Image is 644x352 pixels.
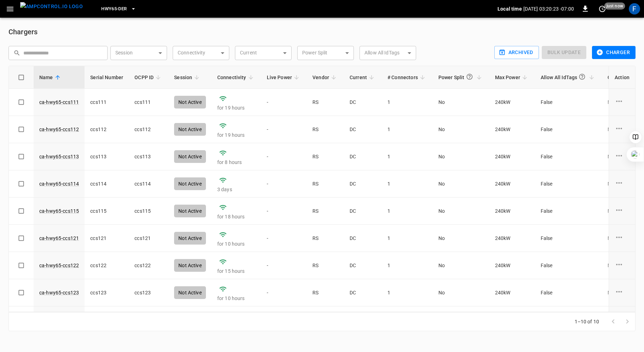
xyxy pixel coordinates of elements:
[495,73,529,82] span: Max Power
[609,66,635,89] th: Action
[307,170,344,198] td: RS
[129,116,168,143] td: ccs112
[39,289,79,296] a: ca-hwy65-ccs123
[8,26,636,37] h6: Chargers
[344,116,382,143] td: DC
[387,73,427,82] span: # Connectors
[307,116,344,143] td: RS
[498,5,522,12] p: Local time
[39,235,79,242] a: ca-hwy65-ccs121
[615,287,629,298] div: charge point options
[174,123,206,136] div: Not Active
[129,225,168,252] td: ccs121
[629,3,640,14] div: profile-icon
[217,295,255,302] p: for 10 hours
[604,2,625,10] span: just now
[433,170,489,198] td: No
[344,143,382,170] td: DC
[597,3,608,14] button: set refresh interval
[615,260,629,271] div: charge point options
[489,198,535,225] td: 240 kW
[615,233,629,244] div: charge point options
[535,225,602,252] td: False
[494,46,539,59] button: Archived
[261,306,307,334] td: -
[433,143,489,170] td: No
[312,73,338,82] span: Vendor
[535,143,602,170] td: False
[39,126,79,133] a: ca-hwy65-ccs112
[217,131,255,139] p: for 19 hours
[174,73,201,82] span: Session
[39,207,79,215] a: ca-hwy65-ccs115
[217,159,255,166] p: for 8 hours
[615,97,629,107] div: charge point options
[489,225,535,252] td: 240 kW
[85,279,129,306] td: ccs123
[489,89,535,116] td: 240 kW
[174,259,206,272] div: Not Active
[261,116,307,143] td: -
[433,225,489,252] td: No
[344,306,382,334] td: DC
[344,198,382,225] td: DC
[39,153,79,160] a: ca-hwy65-ccs113
[98,2,139,16] button: HWY65-DER
[433,252,489,279] td: No
[307,252,344,279] td: RS
[433,116,489,143] td: No
[261,252,307,279] td: -
[382,279,433,306] td: 1
[615,178,629,189] div: charge point options
[344,225,382,252] td: DC
[382,89,433,116] td: 1
[39,262,79,269] a: ca-hwy65-ccs122
[350,73,376,82] span: Current
[535,279,602,306] td: False
[261,198,307,225] td: -
[535,116,602,143] td: False
[307,89,344,116] td: RS
[438,70,484,84] span: Power Split
[307,279,344,306] td: RS
[489,143,535,170] td: 240 kW
[592,46,636,59] button: Charger
[307,306,344,334] td: RS
[20,2,83,11] img: ampcontrol.io logo
[382,198,433,225] td: 1
[85,116,129,143] td: ccs112
[307,143,344,170] td: RS
[85,225,129,252] td: ccs121
[134,73,163,82] span: OCPP ID
[85,89,129,116] td: ccs111
[174,232,206,245] div: Not Active
[261,143,307,170] td: -
[489,116,535,143] td: 240 kW
[217,268,255,275] p: for 15 hours
[344,279,382,306] td: DC
[39,99,79,106] a: ca-hwy65-ccs111
[85,66,129,89] th: Serial Number
[307,225,344,252] td: RS
[433,279,489,306] td: No
[217,213,255,220] p: for 18 hours
[174,177,206,190] div: Not Active
[489,279,535,306] td: 240 kW
[489,170,535,198] td: 240 kW
[344,89,382,116] td: DC
[129,170,168,198] td: ccs114
[535,89,602,116] td: False
[129,143,168,170] td: ccs113
[489,306,535,334] td: 240 kW
[615,206,629,216] div: charge point options
[174,205,206,217] div: Not Active
[535,198,602,225] td: False
[344,252,382,279] td: DC
[261,225,307,252] td: -
[382,116,433,143] td: 1
[489,252,535,279] td: 240 kW
[433,306,489,334] td: No
[39,73,62,82] span: Name
[575,318,599,325] p: 1–10 of 10
[523,5,574,12] p: [DATE] 03:20:23 -07:00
